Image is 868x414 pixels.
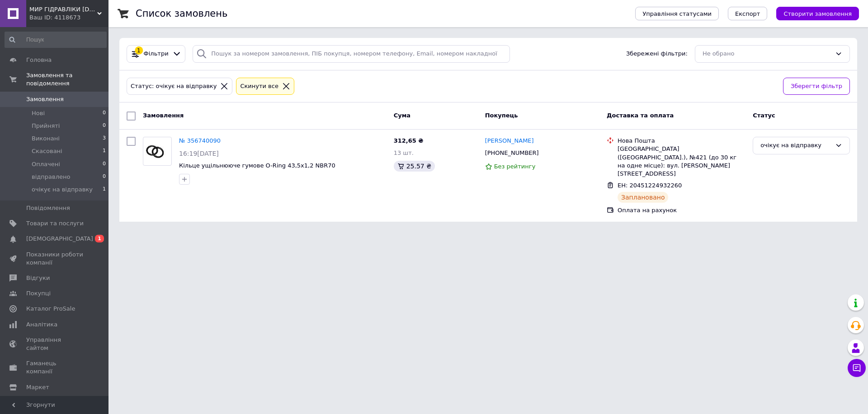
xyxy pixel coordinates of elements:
div: Не обрано [703,49,831,59]
a: № 356740090 [179,137,221,144]
span: 1 [103,147,106,155]
span: Cума [394,112,410,119]
span: Відгуки [26,274,50,282]
span: Прийняті [32,122,60,130]
div: Cкинути все [238,82,280,91]
span: 13 шт. [394,149,414,156]
span: Замовлення та повідомлення [26,71,108,88]
span: Виконані [32,135,60,143]
span: Статус [753,112,775,119]
a: [PERSON_NAME] [485,137,534,145]
span: Фільтри [144,50,169,58]
span: 1 [95,235,104,242]
button: Управління статусами [635,7,719,20]
div: [PHONE_NUMBER] [483,147,541,159]
span: ЕН: 20451224932260 [618,182,682,189]
button: Створити замовлення [776,7,859,20]
div: 25.57 ₴ [394,161,435,172]
span: Управління сайтом [26,336,84,352]
span: 16:19[DATE] [179,150,219,157]
span: Без рейтингу [494,163,536,170]
span: Збережені фільтри: [626,50,688,58]
span: Аналітика [26,321,57,329]
a: Створити замовлення [767,10,859,17]
input: Пошук [5,32,107,48]
span: 0 [103,122,106,130]
span: 3 [103,135,106,143]
span: Оплачені [32,160,60,168]
span: 0 [103,109,106,117]
span: Головна [26,56,52,64]
span: Зберегти фільтр [791,82,842,91]
span: Гаманець компанії [26,359,84,376]
span: Створити замовлення [783,10,852,17]
span: Управління статусами [642,10,712,17]
span: Доставка та оплата [607,112,674,119]
a: Кільце ущільнююче гумове O-Ring 43,5x1,2 NBR70 [179,162,335,169]
span: очікує на відправку [32,186,93,194]
a: Фото товару [143,137,172,166]
div: Статус: очікує на відправку [129,82,218,91]
button: Чат з покупцем [848,359,866,377]
span: 0 [103,160,106,168]
h1: Список замовлень [136,8,227,19]
span: [DEMOGRAPHIC_DATA] [26,235,93,243]
button: Експорт [728,7,768,20]
span: Нові [32,109,45,117]
div: Ваш ID: 4118673 [29,14,108,22]
span: Товари та послуги [26,219,84,228]
img: Фото товару [143,142,171,161]
div: очікує на відправку [760,141,831,150]
span: Експорт [735,10,760,17]
button: Зберегти фільтр [783,78,850,95]
div: [GEOGRAPHIC_DATA] ([GEOGRAPHIC_DATA].), №421 (до 30 кг на одне місце): вул. [PERSON_NAME][STREET_... [618,145,745,178]
div: Оплата на рахунок [618,206,745,214]
span: 1 [103,186,106,194]
span: Скасовані [32,147,62,155]
span: відправлено [32,173,70,181]
span: Замовлення [143,112,184,119]
div: Нова Пошта [618,137,745,145]
span: 312,65 ₴ [394,137,424,144]
span: Покупці [26,289,51,298]
span: Маркет [26,383,49,391]
span: Каталог ProSale [26,305,75,313]
div: 1 [135,47,143,55]
span: Показники роботи компанії [26,251,84,267]
span: 0 [103,173,106,181]
div: Заплановано [618,192,669,203]
span: Повідомлення [26,204,70,212]
input: Пошук за номером замовлення, ПІБ покупця, номером телефону, Email, номером накладної [193,45,510,63]
span: Замовлення [26,95,64,103]
span: МИР ГІДРАВЛІКИ wseals.com [29,5,97,14]
span: Покупець [485,112,518,119]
